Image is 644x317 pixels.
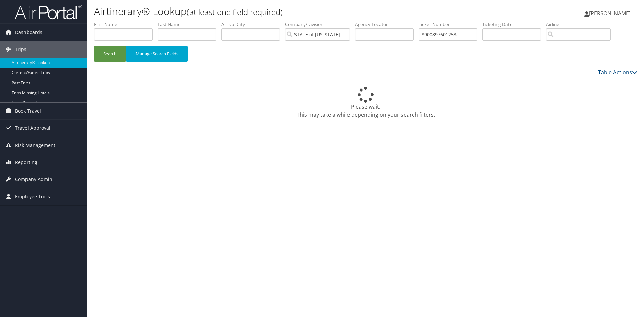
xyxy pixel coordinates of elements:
span: Trips [15,41,26,58]
label: Company/Division [285,21,355,28]
label: Airline [546,21,616,28]
a: [PERSON_NAME] [584,3,637,23]
span: [PERSON_NAME] [589,10,631,17]
span: Reporting [15,154,37,171]
span: Book Travel [15,103,41,119]
label: First Name [94,21,158,28]
label: Arrival City [221,21,285,28]
h1: Airtinerary® Lookup [94,4,456,18]
img: airportal-logo.png [15,4,82,20]
button: Search [94,46,126,62]
span: Employee Tools [15,188,50,205]
small: (at least one field required) [187,6,283,17]
span: Travel Approval [15,120,50,137]
a: Table Actions [598,69,637,76]
label: Last Name [158,21,221,28]
div: Please wait. This may take a while depending on your search filters. [94,87,637,119]
button: Manage Search Fields [126,46,188,62]
label: Agency Locator [355,21,419,28]
label: Ticket Number [419,21,482,28]
span: Dashboards [15,24,42,41]
label: Ticketing Date [482,21,546,28]
span: Company Admin [15,171,52,188]
span: Risk Management [15,137,55,154]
